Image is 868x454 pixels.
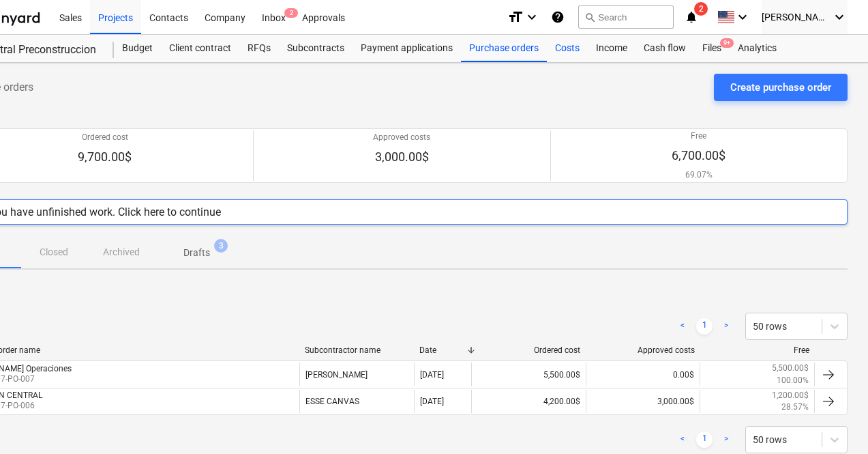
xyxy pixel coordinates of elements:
[694,2,708,16] span: 2
[696,431,713,448] a: Page 1 is your current page
[672,130,725,142] p: Free
[419,345,466,355] div: Date
[694,35,730,62] div: Files
[305,345,408,355] div: Subcontractor name
[183,246,210,260] p: Drafts
[78,149,132,165] p: 9,700.00$
[471,390,586,413] div: 4,200.00$
[588,35,635,62] a: Income
[591,345,695,355] div: Approved costs
[584,12,595,23] span: search
[831,9,848,25] i: keyboard_arrow_down
[762,12,830,23] span: [PERSON_NAME]
[353,35,461,62] a: Payment applications
[720,38,734,48] span: 9+
[718,318,734,335] a: Next page
[299,390,414,413] div: ESSE CANVAS
[373,149,430,165] p: 3,000.00$
[730,35,785,62] a: Analytics
[551,9,565,25] i: Knowledge base
[471,363,586,386] div: 5,500.00$
[420,370,444,380] div: [DATE]
[214,239,228,253] span: 3
[161,35,239,62] a: Client contract
[696,318,713,335] a: Page 1 is your current page
[772,390,809,401] p: 1,200.00$
[674,431,691,448] a: Previous page
[714,74,848,101] button: Create purchase order
[547,35,588,62] a: Costs
[694,35,730,62] a: Files9+
[706,345,809,355] div: Free
[800,388,868,454] iframe: Chat Widget
[772,363,809,374] p: 5,500.00$
[672,169,725,181] p: 69.07%
[718,431,734,448] a: Next page
[78,132,132,143] p: Ordered cost
[461,35,547,62] a: Purchase orders
[781,401,809,413] p: 28.57%
[420,397,444,406] div: [DATE]
[507,9,524,25] i: format_size
[279,35,353,62] a: Subcontracts
[524,9,540,25] i: keyboard_arrow_down
[373,132,430,143] p: Approved costs
[730,79,831,96] div: Create purchase order
[586,390,700,413] div: 3,000.00$
[477,345,580,355] div: Ordered cost
[284,8,298,18] span: 2
[800,388,868,454] div: Widget de chat
[586,363,700,386] div: 0.00$
[734,9,751,25] i: keyboard_arrow_down
[578,5,674,29] button: Search
[672,147,725,164] p: 6,700.00$
[635,35,694,62] a: Cash flow
[114,35,161,62] a: Budget
[299,363,414,386] div: [PERSON_NAME]
[674,318,691,335] a: Previous page
[685,9,698,25] i: notifications
[777,375,809,386] p: 100.00%
[239,35,279,62] a: RFQs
